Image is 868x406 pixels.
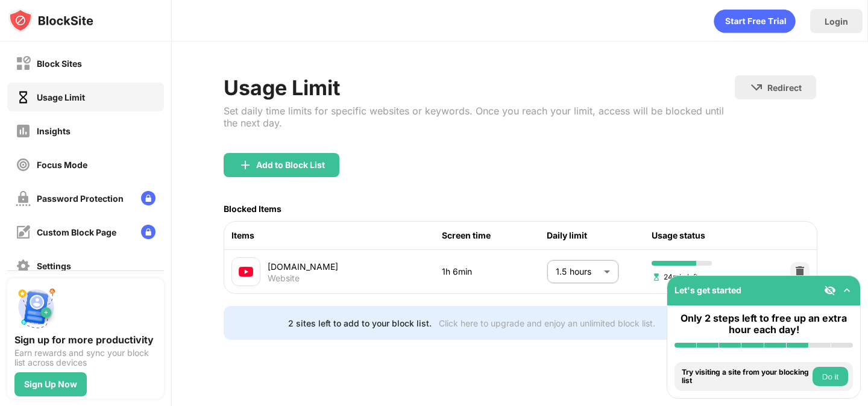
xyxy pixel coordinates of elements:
p: 1.5 hours [556,265,599,278]
div: Settings [37,261,71,271]
img: eye-not-visible.svg [824,284,836,296]
div: Blocked Items [224,204,281,214]
div: Login [825,16,848,27]
div: Usage Limit [37,92,85,102]
img: settings-off.svg [16,258,31,273]
div: Block Sites [37,58,82,69]
img: lock-menu.svg [141,225,156,239]
div: Daily limit [547,229,652,242]
div: Set daily time limits for specific websites or keywords. Once you reach your limit, access will b... [224,105,734,129]
div: Only 2 steps left to free up an extra hour each day! [675,313,853,336]
div: Let's get started [675,285,741,295]
div: Screen time [442,229,547,242]
div: Custom Block Page [37,227,116,237]
div: Try visiting a site from your blocking list [682,368,810,386]
div: Usage Limit [224,75,734,100]
div: 1h 6min [442,265,547,278]
div: Add to Block List [256,160,325,170]
div: Items [231,229,441,242]
img: focus-off.svg [16,157,31,172]
div: animation [714,9,796,33]
div: Click here to upgrade and enjoy an unlimited block list. [439,318,655,328]
button: Do it [813,367,848,386]
img: push-signup.svg [14,286,58,329]
div: Sign up for more productivity [14,334,157,346]
span: 24min left [652,271,698,283]
div: [DOMAIN_NAME] [268,260,441,273]
div: 2 sites left to add to your block list. [288,318,432,328]
img: customize-block-page-off.svg [16,225,31,240]
div: Insights [37,126,71,136]
img: block-off.svg [16,56,31,71]
img: time-usage-on.svg [16,90,31,105]
div: Earn rewards and sync your block list across devices [14,348,157,367]
img: favicons [239,264,253,279]
img: omni-setup-toggle.svg [841,284,853,296]
div: Focus Mode [37,160,87,170]
div: Usage status [652,229,756,242]
div: Password Protection [37,193,124,204]
div: Sign Up Now [24,379,77,389]
img: insights-off.svg [16,123,31,139]
img: password-protection-off.svg [16,191,31,206]
div: Redirect [767,83,802,93]
div: Website [268,273,300,284]
img: hourglass-set.svg [652,272,661,282]
img: lock-menu.svg [141,191,156,205]
img: logo-blocksite.svg [8,8,93,33]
